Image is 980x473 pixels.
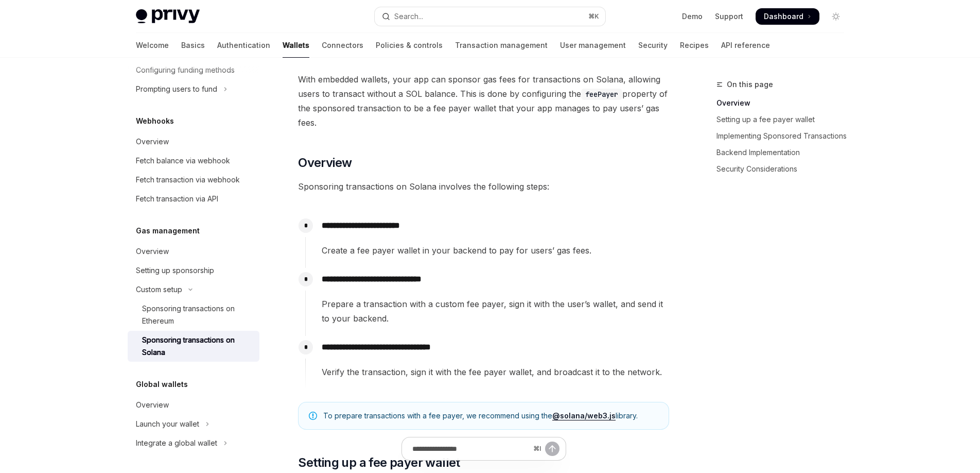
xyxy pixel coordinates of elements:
span: ⌘ K [588,12,599,21]
div: Overview [136,399,169,411]
span: Dashboard [764,11,803,22]
code: feePayer [581,89,622,100]
div: Search... [394,10,423,23]
a: Overview [128,396,259,414]
a: Backend Implementation [716,144,852,161]
div: Custom setup [136,283,182,296]
a: Sponsoring transactions on Solana [128,331,259,362]
div: Overview [136,245,169,258]
span: To prepare transactions with a fee payer, we recommend using the library. [323,411,658,421]
div: Fetch balance via webhook [136,155,230,167]
a: API reference [721,33,770,58]
a: Dashboard [756,8,819,25]
a: Welcome [136,33,169,58]
a: Recipes [680,33,709,58]
a: Overview [128,132,259,151]
img: light logo [136,9,200,24]
a: Setting up sponsorship [128,261,259,280]
a: Support [715,11,743,22]
a: Authentication [217,33,270,58]
span: Overview [298,155,352,171]
div: Fetch transaction via API [136,193,218,205]
a: Connectors [322,33,363,58]
div: Prompting users to fund [136,83,217,95]
a: Wallets [283,33,309,58]
button: Toggle Integrate a global wallet section [128,434,259,452]
a: Transaction management [455,33,548,58]
div: Setting up sponsorship [136,264,214,277]
a: Overview [128,242,259,261]
div: Launch your wallet [136,418,199,430]
span: Create a fee payer wallet in your backend to pay for users’ gas fees. [322,243,669,258]
h5: Gas management [136,225,200,237]
a: User management [560,33,626,58]
button: Toggle dark mode [828,8,844,25]
span: Verify the transaction, sign it with the fee payer wallet, and broadcast it to the network. [322,365,669,379]
span: With embedded wallets, your app can sponsor gas fees for transactions on Solana, allowing users t... [298,72,669,130]
a: Demo [682,11,703,22]
span: Sponsoring transactions on Solana involves the following steps: [298,179,669,194]
div: Sponsoring transactions on Ethereum [142,302,253,327]
a: Security [638,33,668,58]
svg: Note [309,412,317,420]
a: Fetch transaction via webhook [128,171,259,189]
a: @solana/web3.js [552,411,616,420]
span: Prepare a transaction with a custom fee payer, sign it with the user’s wallet, and send it to you... [322,297,669,326]
div: Fetch transaction via webhook [136,174,240,186]
button: Toggle Prompting users to fund section [128,80,259,98]
a: Implementing Sponsored Transactions [716,128,852,144]
a: Overview [716,95,852,111]
a: Setting up a fee payer wallet [716,111,852,128]
button: Open search [375,7,605,26]
div: Sponsoring transactions on Solana [142,334,253,359]
button: Send message [545,442,559,456]
h5: Global wallets [136,378,188,391]
span: On this page [727,78,773,91]
input: Ask a question... [412,437,529,460]
a: Security Considerations [716,161,852,177]
button: Toggle Launch your wallet section [128,415,259,433]
a: Basics [181,33,205,58]
button: Toggle Custom setup section [128,280,259,299]
a: Sponsoring transactions on Ethereum [128,299,259,330]
div: Integrate a global wallet [136,437,217,449]
div: Overview [136,136,169,148]
a: Fetch balance via webhook [128,151,259,170]
a: Policies & controls [376,33,443,58]
a: Fetch transaction via API [128,190,259,208]
h5: Webhooks [136,115,174,127]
